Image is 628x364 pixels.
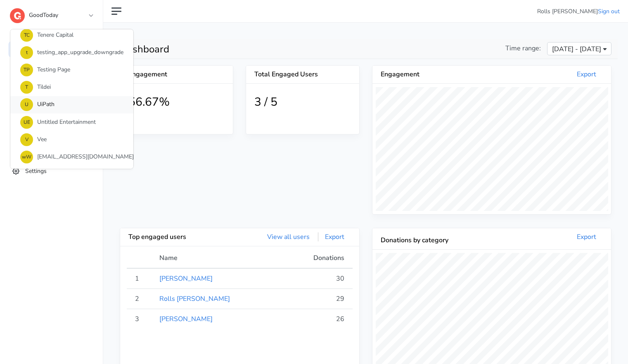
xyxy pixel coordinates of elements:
[8,122,95,138] a: Nominate a charity
[254,71,351,78] h5: Total Engaged Users
[159,314,213,324] a: [PERSON_NAME]
[10,44,133,61] a: ttesting_app_upgrade_downgrade
[598,7,620,15] a: Sign out
[10,8,25,23] img: logo-dashboard-4662da770dd4bea1a8774357aa970c5cb092b4650ab114813ae74da458e76571.svg
[381,71,492,78] h5: Engagement
[128,95,225,109] h1: 56.67%
[127,309,154,329] td: 3
[10,148,133,165] a: wW[EMAIL_ADDRESS][DOMAIN_NAME]’s Workspace
[8,102,95,118] a: Cause Calendar
[127,268,154,289] td: 1
[552,44,601,54] span: [DATE] - [DATE]
[20,151,33,163] span: wW
[282,309,353,329] td: 26
[282,268,353,289] td: 30
[120,43,360,55] h1: Dashboard
[570,232,603,241] a: Export
[8,41,95,57] a: Home
[20,116,33,129] span: UE
[282,253,353,268] th: Donations
[127,289,154,309] td: 2
[8,82,95,98] a: Campaigns
[20,46,33,59] span: t
[159,274,213,283] a: [PERSON_NAME]
[20,133,33,146] span: V
[159,294,230,303] a: Rolls [PERSON_NAME]
[10,61,133,79] a: TPTesting Page
[10,79,133,96] a: TTildei
[25,167,47,175] span: Settings
[154,253,282,268] th: Name
[10,6,92,21] a: GoodToday
[20,29,33,42] span: TC
[282,289,353,309] td: 29
[10,96,133,113] a: UUiPath
[10,113,133,131] a: UEUntitled Entertainment
[8,163,95,179] a: Settings
[128,71,177,78] h5: Engagement
[20,81,33,94] span: T
[505,43,541,53] span: Time range:
[318,232,351,241] a: Export
[10,131,133,148] a: VVee
[10,26,133,44] a: TCTenere Capital
[10,29,134,169] div: GoodToday
[8,142,95,158] a: Billing
[570,70,603,79] a: Export
[8,61,95,78] a: Users
[261,232,316,241] a: View all users
[20,98,33,111] span: U
[537,7,620,16] li: Rolls [PERSON_NAME]
[128,233,239,241] h5: Top engaged users
[254,95,351,109] h1: 3 / 5
[20,64,33,76] span: TP
[381,236,492,244] h5: Donations by category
